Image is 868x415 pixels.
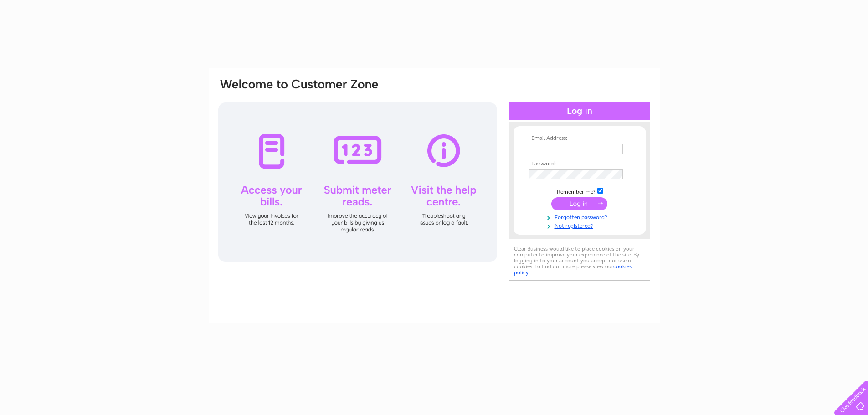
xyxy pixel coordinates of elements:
a: Forgotten password? [529,212,632,221]
div: Clear Business would like to place cookies on your computer to improve your experience of the sit... [509,241,650,281]
a: cookies policy [514,263,632,276]
input: Submit [551,197,607,210]
th: Email Address: [527,135,632,142]
th: Password: [527,161,632,167]
td: Remember me? [527,186,632,195]
a: Not registered? [529,221,632,230]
